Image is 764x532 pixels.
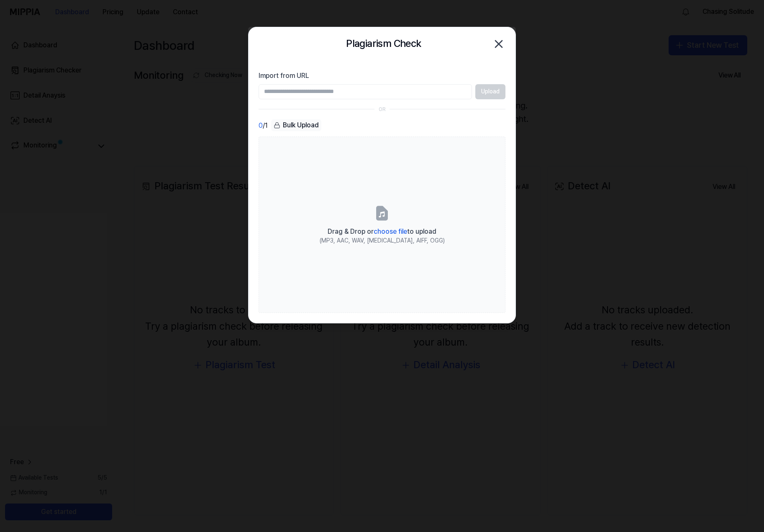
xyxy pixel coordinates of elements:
div: OR [379,106,386,113]
span: 0 [259,121,263,131]
button: Bulk Upload [271,119,321,132]
div: (MP3, AAC, WAV, [MEDICAL_DATA], AIFF, OGG) [320,237,445,245]
h2: Plagiarism Check [346,36,421,52]
span: choose file [374,227,407,235]
label: Import from URL [259,71,505,81]
div: / 1 [259,119,268,132]
span: Drag & Drop or to upload [328,227,436,235]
